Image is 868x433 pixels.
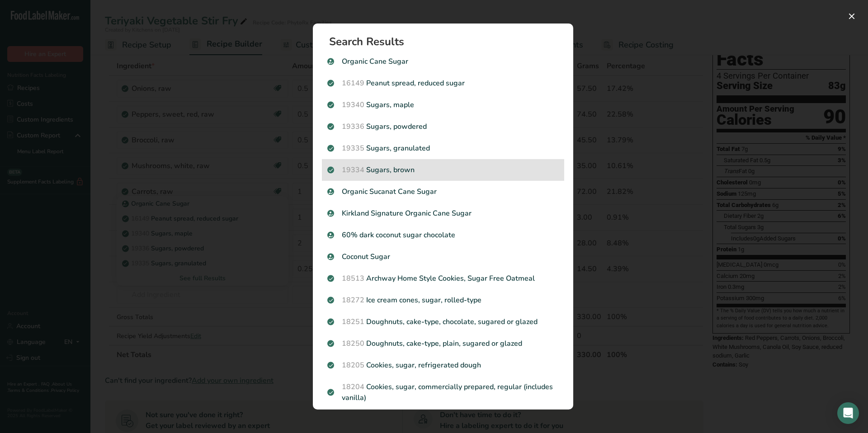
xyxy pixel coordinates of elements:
[327,143,559,154] p: Sugars, granulated
[342,273,364,283] span: 18513
[327,208,559,219] p: Kirkland Signature Organic Cane Sugar
[327,121,559,132] p: Sugars, powdered
[342,295,364,305] span: 18272
[327,99,559,110] p: Sugars, maple
[327,165,559,175] p: Sugars, brown
[342,100,364,110] span: 19340
[342,122,364,132] span: 19336
[327,186,559,197] p: Organic Sucanat Cane Sugar
[342,317,364,327] span: 18251
[327,273,559,284] p: Archway Home Style Cookies, Sugar Free Oatmeal
[342,165,364,175] span: 19334
[837,402,859,424] div: Open Intercom Messenger
[327,360,559,371] p: Cookies, sugar, refrigerated dough
[327,251,559,262] p: Coconut Sugar
[327,338,559,349] p: Doughnuts, cake-type, plain, sugared or glazed
[342,143,364,153] span: 19335
[342,339,364,348] span: 18250
[327,230,559,240] p: 60% dark coconut sugar chocolate
[327,316,559,327] p: Doughnuts, cake-type, chocolate, sugared or glazed
[327,56,559,67] p: Organic Cane Sugar
[342,78,364,88] span: 16149
[342,360,364,370] span: 18205
[327,295,559,306] p: Ice cream cones, sugar, rolled-type
[327,78,559,89] p: Peanut spread, reduced sugar
[329,36,564,47] h1: Search Results
[327,381,559,403] p: Cookies, sugar, commercially prepared, regular (includes vanilla)
[342,382,364,392] span: 18204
